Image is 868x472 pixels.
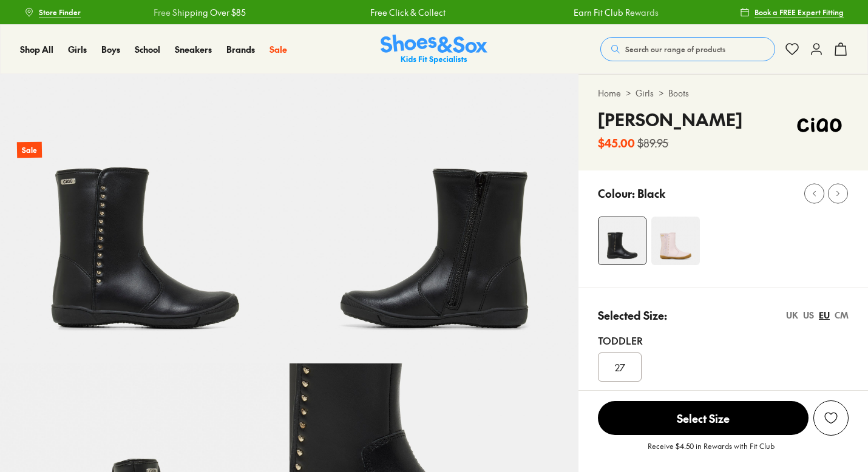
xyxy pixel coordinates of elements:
[270,43,287,55] span: Sale
[598,400,809,436] button: Select Size
[598,333,849,348] div: Toddler
[636,87,654,99] a: Girls
[598,135,635,151] b: $45.00
[20,43,53,56] a: Shop All
[598,217,646,265] img: 4-533956_1
[370,6,445,19] a: Free Click & Collect
[835,309,849,322] div: CM
[625,44,725,55] span: Search our range of products
[101,43,120,56] a: Boys
[270,43,287,56] a: Sale
[573,6,658,19] a: Earn Fit Club Rewards
[39,7,81,18] span: Store Finder
[68,43,87,55] span: Girls
[226,43,255,56] a: Brands
[598,307,667,323] p: Selected Size:
[175,43,212,55] span: Sneakers
[803,309,814,322] div: US
[135,43,160,55] span: School
[135,43,160,56] a: School
[175,43,212,56] a: Sneakers
[101,43,120,55] span: Boys
[598,401,809,435] span: Select Size
[637,185,665,201] p: Black
[637,135,668,151] s: $89.95
[381,35,487,64] a: Shoes & Sox
[24,1,81,23] a: Store Finder
[668,87,689,99] a: Boots
[17,142,42,158] p: Sale
[819,309,830,322] div: EU
[290,74,579,363] img: 5-533957_1
[381,35,487,64] img: SNS_Logo_Responsive.svg
[740,1,844,23] a: Book a FREE Expert Fitting
[152,6,245,19] a: Free Shipping Over $85
[598,87,621,99] a: Home
[600,37,775,61] button: Search our range of products
[598,107,742,132] h4: [PERSON_NAME]
[68,43,87,56] a: Girls
[226,43,255,55] span: Brands
[790,107,849,143] img: Vendor logo
[651,217,700,265] img: 4-533952_1
[786,309,798,322] div: UK
[648,440,775,462] p: Receive $4.50 in Rewards with Fit Club
[813,400,849,436] button: Add to Wishlist
[754,7,844,18] span: Book a FREE Expert Fitting
[598,87,849,99] div: > >
[20,43,53,55] span: Shop All
[598,185,635,201] p: Colour:
[615,360,625,374] span: 27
